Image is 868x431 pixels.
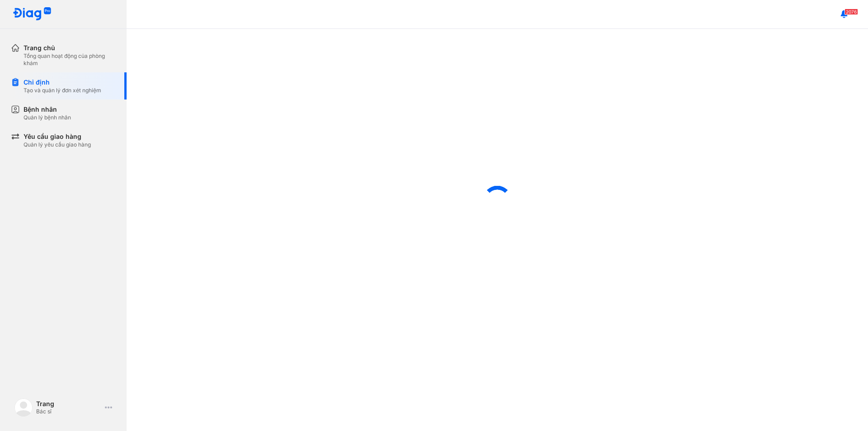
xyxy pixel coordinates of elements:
[844,9,858,15] span: 2076
[13,7,52,21] img: logo
[24,132,91,141] div: Yêu cầu giao hàng
[36,408,101,415] div: Bác sĩ
[24,87,101,94] div: Tạo và quản lý đơn xét nghiệm
[24,52,116,67] div: Tổng quan hoạt động của phòng khám
[14,398,33,417] img: logo
[24,141,91,148] div: Quản lý yêu cầu giao hàng
[24,114,71,121] div: Quản lý bệnh nhân
[24,43,116,52] div: Trang chủ
[24,105,71,114] div: Bệnh nhân
[36,400,101,408] div: Trang
[24,78,101,87] div: Chỉ định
